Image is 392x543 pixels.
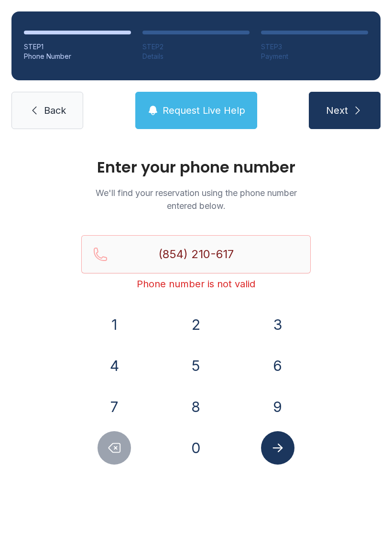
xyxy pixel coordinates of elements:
button: Delete number [98,431,131,465]
div: Phone number is not valid [81,277,311,291]
button: 1 [98,308,131,341]
button: 6 [261,349,294,382]
div: Payment [261,52,368,61]
div: STEP 2 [142,42,250,52]
div: Details [142,52,250,61]
button: 9 [261,390,294,424]
button: 5 [179,349,213,382]
button: 3 [261,308,294,341]
span: Back [44,104,66,117]
button: 4 [98,349,131,382]
h1: Enter your phone number [81,160,311,175]
span: Next [326,104,348,117]
button: 0 [179,431,213,465]
p: We'll find your reservation using the phone number entered below. [81,186,311,212]
input: Reservation phone number [81,235,311,273]
span: Request Live Help [163,104,245,117]
div: STEP 3 [261,42,368,52]
button: 8 [179,390,213,424]
button: 7 [98,390,131,424]
div: STEP 1 [24,42,131,52]
button: Submit lookup form [261,431,294,465]
button: 2 [179,308,213,341]
div: Phone Number [24,52,131,61]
